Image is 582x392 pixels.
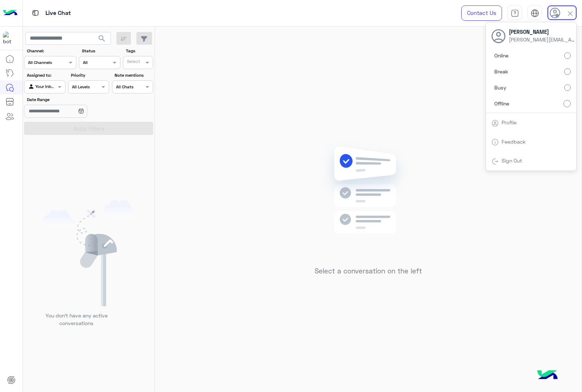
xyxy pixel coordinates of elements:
[126,48,152,54] label: Tags
[491,139,499,146] img: tab
[93,32,111,48] button: search
[126,58,140,67] div: Select
[316,141,421,261] img: no messages
[115,72,152,79] label: Note mentions
[511,9,519,17] img: tab
[461,5,502,21] a: Contact Us
[82,48,119,54] label: Status
[43,200,135,306] img: empty users
[566,9,574,18] img: close
[24,122,153,135] button: Apply Filters
[531,9,539,17] img: tab
[564,68,571,75] input: Break
[97,34,106,43] span: search
[3,5,17,21] img: Logo
[494,52,509,59] span: Online
[315,267,422,275] h5: Select a conversation on the left
[502,157,522,164] a: Sign Out
[494,84,506,91] span: Busy
[507,5,522,21] a: tab
[3,32,16,45] img: 713415422032625
[535,363,560,388] img: hulul-logo.png
[27,96,108,103] label: Date Range
[509,36,574,43] span: [PERSON_NAME][EMAIL_ADDRESS][DOMAIN_NAME]
[31,8,40,17] img: tab
[564,84,571,91] input: Busy
[45,8,71,18] p: Live Chat
[509,28,574,36] span: [PERSON_NAME]
[564,52,571,59] input: Online
[502,139,526,145] a: Feedback
[502,119,517,125] a: Profile
[71,72,108,79] label: Priority
[491,158,499,165] img: tab
[563,100,571,107] input: Offline
[40,312,113,327] p: You don’t have any active conversations
[494,100,509,107] span: Offline
[491,120,499,127] img: tab
[27,72,64,79] label: Assigned to:
[494,68,508,75] span: Break
[27,48,76,54] label: Channel:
